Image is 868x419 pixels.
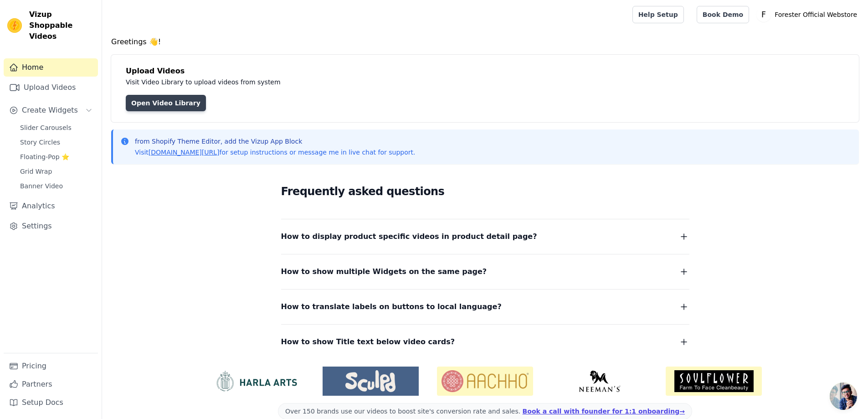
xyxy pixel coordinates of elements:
[20,181,63,191] span: Banner Video
[15,121,98,134] a: Slider Carousels
[15,180,98,192] a: Banner Video
[22,105,78,116] span: Create Widgets
[523,408,685,415] a: Book a call with founder for 1:1 onboarding
[551,370,647,392] img: Neeman's
[281,265,487,278] span: How to show multiple Widgets on the same page?
[149,149,220,156] a: [DOMAIN_NAME][URL]
[4,217,98,235] a: Settings
[20,167,52,176] span: Grid Wrap
[135,137,415,146] p: from Shopify Theme Editor, add the Vizup App Block
[771,6,861,23] p: Forester Official Webstore
[126,95,206,111] a: Open Video Library
[281,300,689,313] button: How to translate labels on buttons to local language?
[4,78,98,97] a: Upload Videos
[4,58,98,77] a: Home
[208,370,304,392] img: HarlaArts
[4,393,98,412] a: Setup Docs
[281,336,455,348] span: How to show Title text below video cards?
[761,10,766,19] text: F
[126,77,534,88] p: Visit Video Library to upload videos from system
[281,230,689,243] button: How to display product specific videos in product detail page?
[111,36,859,47] h4: Greetings 👋!
[7,18,22,33] img: Vizup
[29,9,94,42] span: Vizup Shoppable Videos
[281,182,689,201] h2: Frequently asked questions
[20,138,60,147] span: Story Circles
[20,152,69,161] span: Floating-Pop ⭐
[830,383,857,410] a: Obrolan terbuka
[323,370,419,392] img: Sculpd US
[135,148,415,157] p: Visit for setup instructions or message me in live chat for support.
[4,357,98,375] a: Pricing
[126,66,844,77] h4: Upload Videos
[697,6,749,23] a: Book Demo
[281,300,502,313] span: How to translate labels on buttons to local language?
[15,150,98,163] a: Floating-Pop ⭐
[4,101,98,119] button: Create Widgets
[281,265,689,278] button: How to show multiple Widgets on the same page?
[756,6,861,23] button: F Forester Official Webstore
[281,230,537,243] span: How to display product specific videos in product detail page?
[4,197,98,215] a: Analytics
[632,6,684,23] a: Help Setup
[281,336,689,348] button: How to show Title text below video cards?
[666,367,762,396] img: Soulflower
[15,165,98,178] a: Grid Wrap
[4,375,98,393] a: Partners
[15,136,98,149] a: Story Circles
[437,367,533,396] img: Aachho
[20,123,72,132] span: Slider Carousels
